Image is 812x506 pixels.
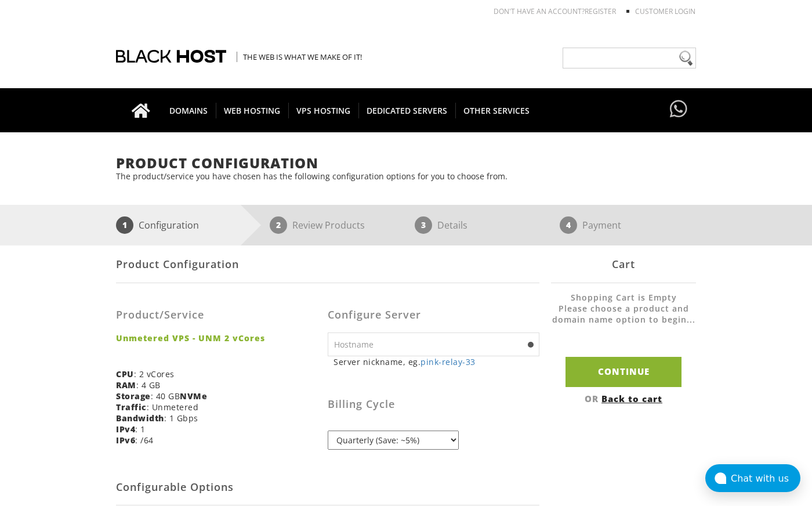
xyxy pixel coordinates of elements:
b: RAM [116,379,136,391]
span: OTHER SERVICES [455,103,538,118]
span: 4 [560,216,577,234]
div: : 2 vCores : 4 GB : 40 GB : Unmetered : 1 Gbps : 1 : /64 [116,292,328,454]
button: Chat with us [705,464,800,492]
b: Bandwidth [116,413,164,424]
h1: Product Configuration [116,156,696,171]
span: VPS HOSTING [288,103,359,118]
a: Back to cart [601,393,662,404]
b: Traffic [116,402,147,413]
div: Cart [551,245,696,283]
strong: Unmetered VPS - UNM 2 vCores [116,332,319,344]
b: CPU [116,368,134,379]
span: DOMAINS [161,103,216,118]
b: NVMe [180,391,207,402]
b: Storage [116,391,151,402]
span: DEDICATED SERVERS [358,103,456,118]
p: Payment [582,216,621,234]
h3: Billing Cycle [328,399,539,410]
span: 2 [270,216,287,234]
a: WEB HOSTING [216,88,289,132]
p: Configuration [139,216,199,234]
span: 1 [116,216,133,234]
a: Have questions? [667,88,690,131]
b: IPv6 [116,435,135,446]
li: Shopping Cart is Empty Please choose a product and domain name option to begin... [551,292,696,337]
a: REGISTER [585,6,616,16]
input: Need help? [563,48,696,68]
a: OTHER SERVICES [455,88,538,132]
span: 3 [415,216,432,234]
h3: Product/Service [116,309,319,321]
b: IPv4 [116,424,135,435]
p: The product/service you have chosen has the following configuration options for you to choose from. [116,171,696,182]
div: Chat with us [731,473,800,484]
span: WEB HOSTING [216,103,289,118]
input: Hostname [328,332,539,356]
p: Details [437,216,467,234]
h2: Configurable Options [116,470,539,505]
div: Product Configuration [116,245,539,283]
h3: Configure Server [328,309,539,321]
a: Go to homepage [120,88,162,132]
small: Server nickname, eg. [333,356,539,367]
a: DOMAINS [161,88,216,132]
li: Don't have an account? [476,6,616,16]
a: pink-relay-33 [420,356,476,367]
div: OR [551,393,696,404]
input: Continue [565,357,681,386]
a: Customer Login [635,6,695,16]
span: The Web is what we make of it! [237,52,362,62]
p: Review Products [292,216,365,234]
a: VPS HOSTING [288,88,359,132]
a: DEDICATED SERVERS [358,88,456,132]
